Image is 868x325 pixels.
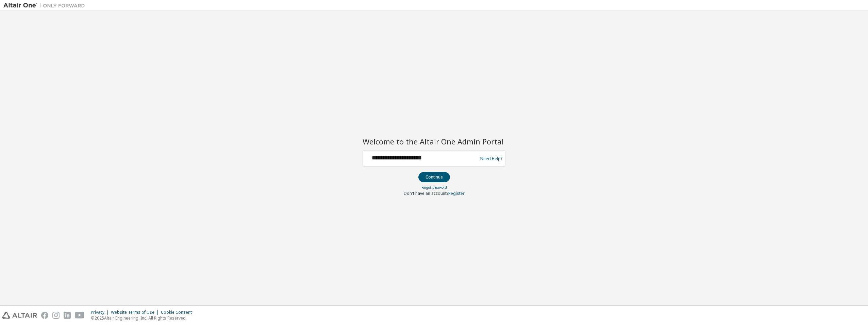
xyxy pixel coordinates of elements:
img: instagram.svg [52,312,60,319]
img: facebook.svg [41,312,48,319]
a: Register [448,190,465,196]
img: altair_logo.svg [2,312,37,319]
img: Altair One [3,2,88,9]
a: Forgot password [421,185,447,190]
button: Continue [418,172,450,182]
div: Cookie Consent [161,310,196,315]
div: Privacy [91,310,111,315]
a: Need Help? [480,158,502,159]
p: © 2025 Altair Engineering, Inc. All Rights Reserved. [91,315,196,321]
img: linkedin.svg [64,312,71,319]
h2: Welcome to the Altair One Admin Portal [363,137,505,146]
img: youtube.svg [75,312,85,319]
div: Website Terms of Use [111,310,161,315]
span: Don't have an account? [404,190,448,196]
